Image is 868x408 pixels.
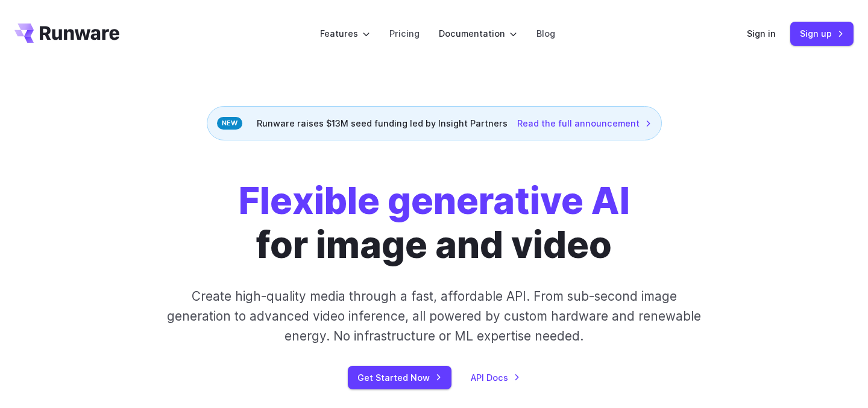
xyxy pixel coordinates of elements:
[207,106,662,140] div: Runware raises $13M seed funding led by Insight Partners
[517,116,652,130] a: Read the full announcement
[536,27,555,40] a: Blog
[439,27,517,40] label: Documentation
[320,27,370,40] label: Features
[239,178,630,223] strong: Flexible generative AI
[471,371,520,384] a: API Docs
[14,24,119,43] a: Go to /
[747,27,776,40] a: Sign in
[389,27,420,40] a: Pricing
[790,22,854,45] a: Sign up
[348,366,451,389] a: Get Started Now
[166,286,703,347] p: Create high-quality media through a fast, affordable API. From sub-second image generation to adv...
[239,179,630,267] h1: for image and video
